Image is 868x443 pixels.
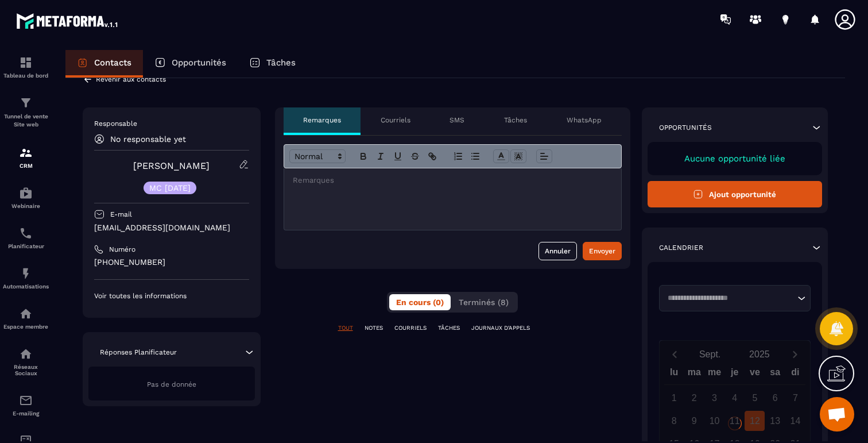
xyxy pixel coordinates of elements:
[3,72,49,79] p: Tableau de bord
[3,258,49,298] a: automationsautomationsAutomatisations
[538,242,577,260] button: Annuler
[19,96,33,110] img: formation
[19,186,33,200] img: automations
[648,181,823,207] button: Ajout opportunité
[659,153,811,164] p: Aucune opportunité liée
[365,324,383,332] p: NOTES
[504,115,527,125] p: Tâches
[94,291,249,301] p: Voir toutes les informations
[3,218,49,258] a: schedulerschedulerPlanificateur
[149,184,191,192] p: MC [DATE]
[172,57,226,68] p: Opportunités
[94,57,131,68] p: Contacts
[659,123,712,132] p: Opportunités
[19,146,33,160] img: formation
[452,294,516,310] button: Terminés (8)
[109,245,135,254] p: Numéro
[94,119,249,128] p: Responsable
[238,50,307,78] a: Tâches
[16,10,119,31] img: logo
[19,267,33,280] img: automations
[19,307,33,321] img: automations
[3,298,49,338] a: automationsautomationsEspace membre
[3,87,49,137] a: formationformationTunnel de vente Site web
[3,243,49,249] p: Planificateur
[3,323,49,330] p: Espace membre
[19,226,33,240] img: scheduler
[396,298,444,307] span: En cours (0)
[3,338,49,385] a: social-networksocial-networkRéseaux Sociaux
[19,56,33,70] img: formation
[381,115,410,125] p: Courriels
[394,324,427,332] p: COURRIELS
[3,203,49,209] p: Webinaire
[659,243,703,252] p: Calendrier
[19,394,33,407] img: email
[3,137,49,178] a: formationformationCRM
[100,348,177,357] p: Réponses Planificateur
[65,50,143,78] a: Contacts
[96,75,166,83] p: Revenir aux contacts
[438,324,460,332] p: TÂCHES
[471,324,530,332] p: JOURNAUX D'APPELS
[3,178,49,218] a: automationsautomationsWebinaire
[19,347,33,361] img: social-network
[820,397,854,432] div: Ouvrir le chat
[659,285,811,311] div: Search for option
[303,115,341,125] p: Remarques
[449,115,464,125] p: SMS
[110,134,186,144] p: No responsable yet
[3,283,49,290] p: Automatisations
[389,294,451,310] button: En cours (0)
[664,292,795,304] input: Search for option
[3,364,49,376] p: Réseaux Sociaux
[143,50,238,78] a: Opportunités
[133,160,210,171] a: [PERSON_NAME]
[3,385,49,425] a: emailemailE-mailing
[589,245,615,257] div: Envoyer
[3,410,49,417] p: E-mailing
[110,210,132,219] p: E-mail
[3,113,49,129] p: Tunnel de vente Site web
[459,298,509,307] span: Terminés (8)
[3,163,49,169] p: CRM
[567,115,602,125] p: WhatsApp
[94,222,249,233] p: [EMAIL_ADDRESS][DOMAIN_NAME]
[338,324,353,332] p: TOUT
[266,57,296,68] p: Tâches
[147,380,196,388] span: Pas de donnée
[3,47,49,87] a: formationformationTableau de bord
[94,257,249,268] p: [PHONE_NUMBER]
[583,242,622,260] button: Envoyer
